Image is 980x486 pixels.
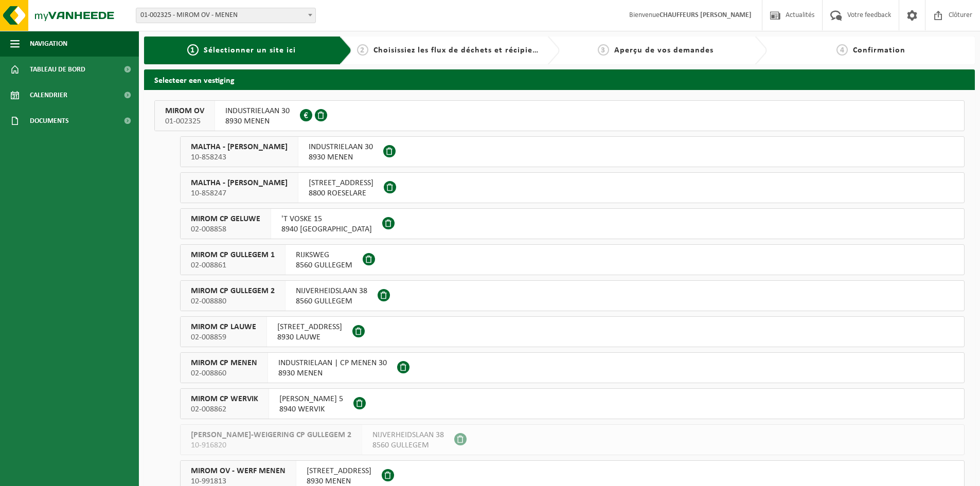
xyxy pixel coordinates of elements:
[191,188,288,199] span: 10-858247
[372,440,444,451] span: 8560 GULLEGEM
[191,296,275,307] span: 02-008880
[180,388,965,419] button: MIROM CP WERVIK 02-008862 [PERSON_NAME] 58940 WERVIK
[191,430,351,440] span: [PERSON_NAME]-WEIGERING CP GULLEGEM 2
[191,404,258,415] span: 02-008862
[191,214,260,224] span: MIROM CP GELUWE
[30,31,67,57] span: Navigation
[154,100,965,131] button: MIROM OV 01-002325 INDUSTRIELAAN 308930 MENEN
[279,404,343,415] span: 8940 WERVIK
[165,116,204,127] span: 01-002325
[180,280,965,311] button: MIROM CP GULLEGEM 2 02-008880 NIJVERHEIDSLAAN 388560 GULLEGEM
[180,208,965,239] button: MIROM CP GELUWE 02-008858 'T VOSKE 158940 [GEOGRAPHIC_DATA]
[225,116,290,127] span: 8930 MENEN
[372,430,444,440] span: NIJVERHEIDSLAAN 38
[191,152,288,163] span: 10-858243
[309,188,373,199] span: 8800 ROESELARE
[180,172,965,203] button: MALTHA - [PERSON_NAME] 10-858247 [STREET_ADDRESS]8800 ROESELARE
[180,136,965,167] button: MALTHA - [PERSON_NAME] 10-858243 INDUSTRIELAAN 308930 MENEN
[373,46,545,55] span: Choisissiez les flux de déchets et récipients
[853,46,905,55] span: Confirmation
[191,394,258,404] span: MIROM CP WERVIK
[296,286,367,296] span: NIJVERHEIDSLAAN 38
[278,358,387,368] span: INDUSTRIELAAN | CP MENEN 30
[191,322,256,332] span: MIROM CP LAUWE
[204,46,296,55] span: Sélectionner un site ici
[309,142,373,152] span: INDUSTRIELAAN 30
[598,44,609,56] span: 3
[30,108,69,134] span: Documents
[309,152,373,163] span: 8930 MENEN
[144,69,975,89] h2: Selecteer een vestiging
[277,332,342,343] span: 8930 LAUWE
[279,394,343,404] span: [PERSON_NAME] 5
[191,332,256,343] span: 02-008859
[180,244,965,275] button: MIROM CP GULLEGEM 1 02-008861 RIJKSWEG8560 GULLEGEM
[191,178,288,188] span: MALTHA - [PERSON_NAME]
[296,250,352,260] span: RIJKSWEG
[136,8,316,23] span: 01-002325 - MIROM OV - MENEN
[180,352,965,383] button: MIROM CP MENEN 02-008860 INDUSTRIELAAN | CP MENEN 308930 MENEN
[191,142,288,152] span: MALTHA - [PERSON_NAME]
[277,322,342,332] span: [STREET_ADDRESS]
[191,358,257,368] span: MIROM CP MENEN
[30,57,85,82] span: Tableau de bord
[296,296,367,307] span: 8560 GULLEGEM
[660,11,752,19] strong: CHAUFFEURS [PERSON_NAME]
[281,214,372,224] span: 'T VOSKE 15
[191,286,275,296] span: MIROM CP GULLEGEM 2
[136,8,315,23] span: 01-002325 - MIROM OV - MENEN
[191,260,275,271] span: 02-008861
[309,178,373,188] span: [STREET_ADDRESS]
[614,46,714,55] span: Aperçu de vos demandes
[225,106,290,116] span: INDUSTRIELAAN 30
[191,250,275,260] span: MIROM CP GULLEGEM 1
[180,316,965,347] button: MIROM CP LAUWE 02-008859 [STREET_ADDRESS]8930 LAUWE
[278,368,387,379] span: 8930 MENEN
[191,440,351,451] span: 10-916820
[307,466,371,476] span: [STREET_ADDRESS]
[191,466,286,476] span: MIROM OV - WERF MENEN
[191,368,257,379] span: 02-008860
[191,224,260,235] span: 02-008858
[281,224,372,235] span: 8940 [GEOGRAPHIC_DATA]
[296,260,352,271] span: 8560 GULLEGEM
[357,44,368,56] span: 2
[836,44,848,56] span: 4
[30,82,67,108] span: Calendrier
[187,44,199,56] span: 1
[165,106,204,116] span: MIROM OV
